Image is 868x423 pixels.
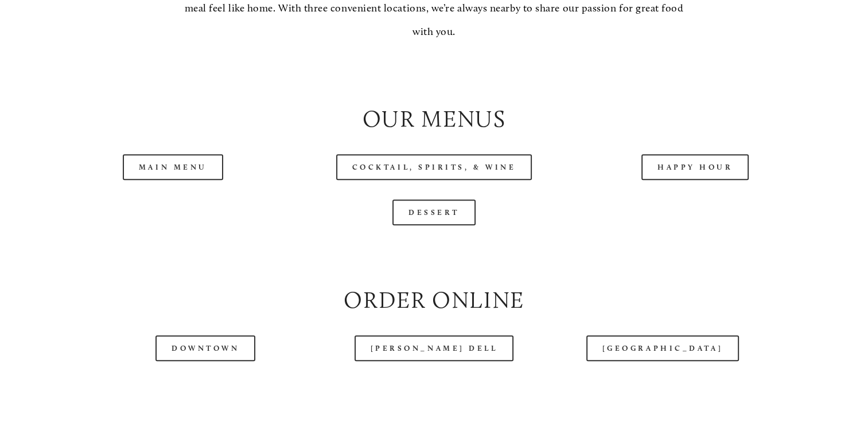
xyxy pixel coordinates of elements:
h2: Our Menus [52,103,816,135]
a: Cocktail, Spirits, & Wine [336,154,532,180]
a: [GEOGRAPHIC_DATA] [586,335,739,361]
h2: Order Online [52,284,816,316]
a: Dessert [392,199,476,225]
a: [PERSON_NAME] Dell [355,335,514,361]
a: Main Menu [123,154,223,180]
a: Happy Hour [641,154,749,180]
a: Downtown [155,335,255,361]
